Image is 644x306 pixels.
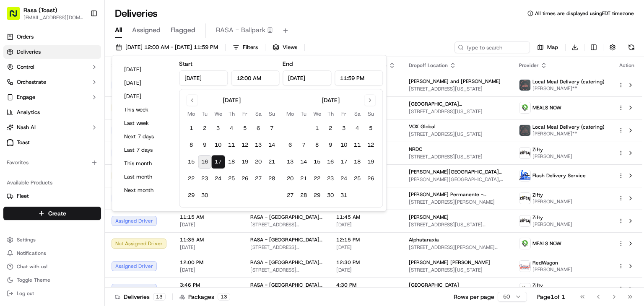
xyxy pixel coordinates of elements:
button: Engage [3,91,101,104]
img: lmd_logo.png [519,80,530,91]
button: 24 [337,172,351,185]
div: [DATE] [223,96,241,104]
span: 3:46 PM [180,282,237,288]
button: Nash AI [3,121,101,134]
span: Alphataraxia [409,236,439,243]
button: 6 [283,138,297,152]
button: 13 [283,155,297,169]
button: 6 [252,122,265,135]
img: 1736555255976-a54dd68f-1ca7-489b-9aae-adbdc363a1c4 [8,80,23,95]
span: RASA - [GEOGRAPHIC_DATA][PERSON_NAME] [250,259,323,266]
th: Tuesday [297,109,310,118]
button: Create [3,207,101,220]
div: Packages [179,293,230,301]
h1: Deliveries [115,7,158,20]
span: MEALS NOW [532,240,561,247]
span: [STREET_ADDRESS][US_STATE] [409,131,506,137]
div: 💻 [71,188,78,194]
button: 31 [337,189,351,202]
button: Views [269,41,301,53]
span: Fleet [17,192,29,200]
span: Views [283,44,297,51]
button: Next 7 days [120,131,171,143]
button: 16 [324,155,337,169]
span: Zifty [532,146,543,153]
button: See all [130,107,153,117]
button: Fleet [3,189,101,203]
button: 9 [324,138,337,152]
span: 11:15 AM [180,214,237,220]
button: 15 [310,155,324,169]
th: Thursday [324,109,337,118]
span: Notifications [17,250,46,257]
button: Log out [3,288,101,299]
button: 26 [364,172,377,185]
button: 11 [351,138,364,152]
input: Type to search [454,41,530,53]
span: Flash Delivery Service [532,172,586,179]
span: Knowledge Base [17,187,64,195]
span: • [71,152,74,159]
div: Action [618,62,636,69]
input: Date [179,70,228,86]
input: Got a question? Start typing here... [22,54,151,62]
button: 12 [238,138,252,152]
span: Log out [17,290,34,297]
a: Powered byPylon [59,207,101,214]
button: 23 [324,172,337,185]
th: Friday [337,109,351,118]
span: RedWagon [532,259,558,266]
span: [STREET_ADDRESS][US_STATE] [250,221,323,228]
button: 9 [198,138,211,152]
button: [EMAIL_ADDRESS][DOMAIN_NAME] [23,14,83,21]
button: 21 [265,155,278,169]
button: 24 [211,172,225,185]
span: [PERSON_NAME] [532,153,572,160]
button: 12 [364,138,377,152]
span: Toast [17,139,30,146]
button: 14 [297,155,310,169]
th: Saturday [252,109,265,118]
button: Orchestrate [3,75,101,89]
span: Assigned [132,25,161,35]
button: This week [120,104,171,116]
button: 17 [211,155,225,169]
img: time_to_eat_nevada_logo [519,261,530,272]
span: [GEOGRAPHIC_DATA][DEMOGRAPHIC_DATA] [409,101,506,107]
img: zifty-logo-trans-sq.png [519,193,530,204]
span: Dropoff Location [409,62,448,69]
input: Time [335,70,383,86]
img: 1753817452368-0c19585d-7be3-40d9-9a41-2dc781b3d1eb [18,80,33,95]
span: Nash AI [17,124,36,131]
button: 16 [198,155,211,169]
div: 📗 [8,188,15,194]
button: 18 [225,155,238,169]
button: Toggle Theme [3,274,101,286]
span: [PERSON_NAME]** [532,130,605,137]
button: 14 [265,138,278,152]
button: 2 [198,122,211,135]
a: Fleet [7,192,98,200]
span: Analytics [17,109,40,116]
span: [PERSON_NAME] [532,221,572,228]
a: 📗Knowledge Base [5,184,68,199]
button: 30 [324,189,337,202]
span: Create [48,209,66,218]
button: 25 [351,172,364,185]
button: 1 [184,122,198,135]
span: [STREET_ADDRESS][US_STATE] [409,267,506,273]
span: MEALS NOW [532,104,561,111]
span: API Documentation [79,187,135,195]
span: Pylon [83,207,101,214]
button: 25 [225,172,238,185]
p: Welcome 👋 [8,33,153,47]
button: 5 [364,122,377,135]
button: 19 [364,155,377,169]
span: [PERSON_NAME]** [532,85,605,92]
button: 22 [184,172,198,185]
button: Settings [3,234,101,246]
span: [PERSON_NAME] Permanente - [GEOGRAPHIC_DATA] [409,191,506,198]
button: 7 [297,138,310,152]
span: Map [547,44,558,51]
button: 11 [225,138,238,152]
